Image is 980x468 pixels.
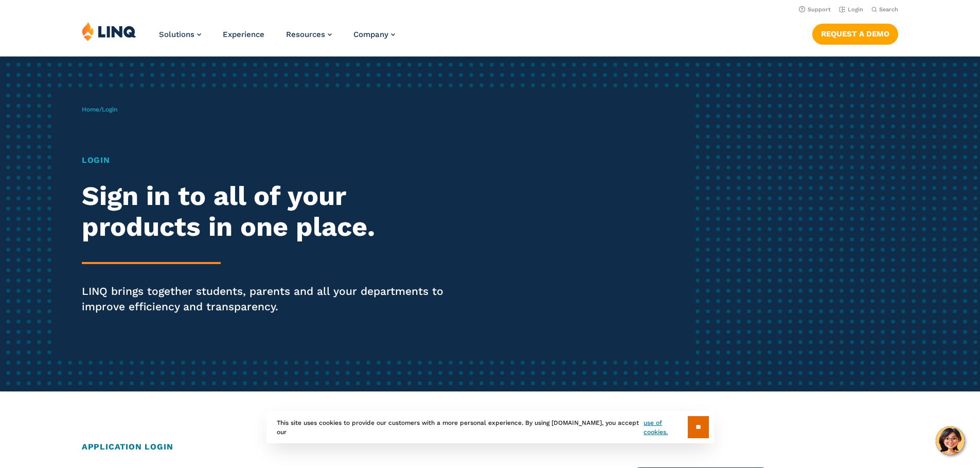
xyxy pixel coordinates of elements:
[82,106,99,113] a: Home
[286,30,332,39] a: Resources
[82,154,459,166] h1: Login
[871,6,898,13] button: Open Search Bar
[812,24,898,44] a: Request a Demo
[839,6,863,13] a: Login
[799,6,831,13] a: Support
[82,22,136,41] img: LINQ | K‑12 Software
[82,284,459,314] p: LINQ brings together students, parents and all your departments to improve efficiency and transpa...
[353,30,395,39] a: Company
[879,6,898,13] span: Search
[159,30,201,39] a: Solutions
[353,30,388,39] span: Company
[936,426,965,455] button: Hello, have a question? Let’s chat.
[223,30,264,39] a: Experience
[812,22,898,44] nav: Button Navigation
[82,181,459,242] h2: Sign in to all of your products in one place.
[644,418,687,437] a: use of cookies.
[82,106,117,113] span: /
[286,30,325,39] span: Resources
[159,22,395,55] nav: Primary Navigation
[266,411,714,443] div: This site uses cookies to provide our customers with a more personal experience. By using [DOMAIN...
[159,30,194,39] span: Solutions
[102,106,117,113] span: Login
